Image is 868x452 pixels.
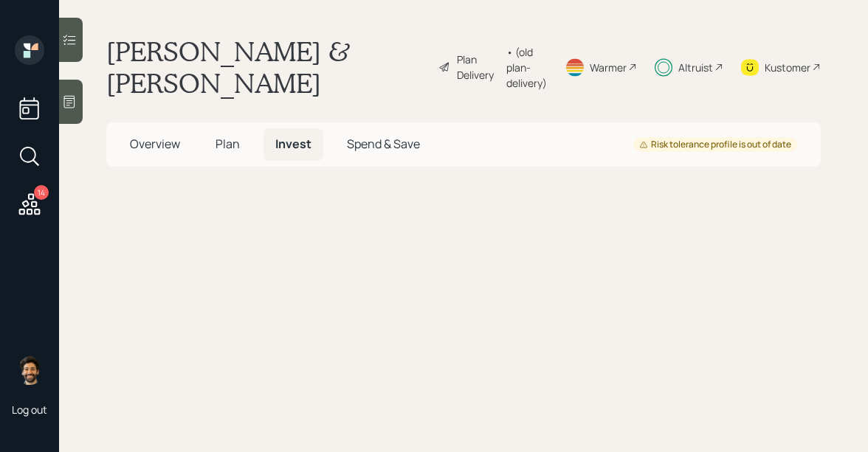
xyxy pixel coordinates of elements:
img: eric-schwartz-headshot.png [15,355,44,385]
div: Log out [12,403,47,417]
span: Overview [130,136,180,152]
div: 14 [34,185,49,200]
div: • (old plan-delivery) [506,44,547,91]
span: Invest [275,136,311,152]
div: Plan Delivery [457,52,499,83]
span: Spend & Save [347,136,420,152]
div: Kustomer [765,60,810,75]
div: Risk tolerance profile is out of date [639,139,791,151]
div: Altruist [678,60,713,75]
span: Plan [216,136,240,152]
h1: [PERSON_NAME] & [PERSON_NAME] [106,35,427,99]
div: Warmer [590,60,627,75]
